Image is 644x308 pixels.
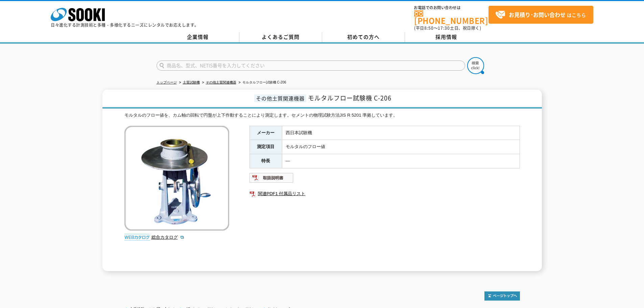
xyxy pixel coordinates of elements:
span: (平日 ～ 土日、祝日除く) [414,25,481,31]
th: 特長 [249,154,282,168]
span: モルタルフロー試験機 C-206 [308,93,391,102]
span: 17:30 [438,25,450,31]
a: 採用情報 [405,32,488,42]
a: よくあるご質問 [239,32,322,42]
td: 西日本試験機 [282,126,520,140]
span: その他土質関連機器 [254,94,306,102]
td: モルタルのフロー値 [282,140,520,154]
a: 企業情報 [157,32,239,42]
div: モルタルのフロー値を、カム軸の回転で円盤が上下作動することにより測定します。セメントの物理試験方法JIS R 5201 準拠しています。 [124,112,520,119]
a: 土質試験機 [183,80,200,84]
span: はこちら [495,10,586,20]
a: その他土質関連機器 [206,80,236,84]
a: 総合カタログ [151,235,185,240]
strong: お見積り･お問い合わせ [509,10,566,19]
li: モルタルフロー試験機 C-206 [237,79,286,86]
img: トップページへ [484,291,520,301]
a: [PHONE_NUMBER] [414,10,488,24]
th: メーカー [249,126,282,140]
img: btn_search.png [467,57,484,74]
img: モルタルフロー試験機 C-206 [124,126,229,231]
th: 測定項目 [249,140,282,154]
span: 8:50 [424,25,434,31]
a: 関連PDF1 付属品リスト [249,189,520,198]
a: 初めての方へ [322,32,405,42]
a: トップページ [157,80,177,84]
span: お電話でのお問い合わせは [414,6,488,10]
span: 初めての方へ [347,33,380,41]
a: お見積り･お問い合わせはこちら [488,6,593,24]
img: 取扱説明書 [249,172,294,183]
td: ― [282,154,520,168]
input: 商品名、型式、NETIS番号を入力してください [157,61,465,71]
a: 取扱説明書 [249,177,294,182]
img: webカタログ [124,234,150,241]
p: 日々進化する計測技術と多種・多様化するニーズにレンタルでお応えします。 [51,23,199,27]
